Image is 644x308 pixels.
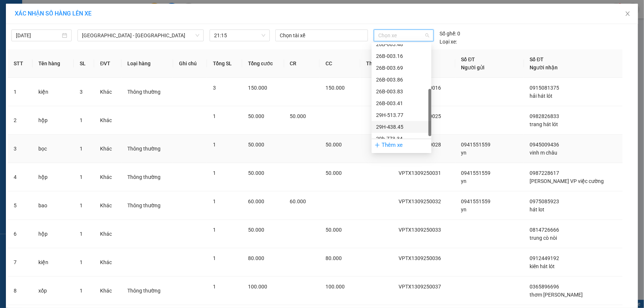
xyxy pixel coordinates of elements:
[530,207,545,212] span: hát lot
[32,277,74,305] td: xốp
[326,85,345,91] span: 150.000
[248,170,264,176] span: 50.000
[625,11,631,17] span: close
[80,117,83,123] span: 1
[8,277,32,305] td: 8
[248,113,264,119] span: 50.000
[173,49,207,78] th: Ghi chú
[376,76,427,84] div: 26B-003.86
[440,30,456,38] span: Số ghế:
[8,220,32,248] td: 6
[32,191,74,220] td: bao
[461,56,475,62] span: Số ĐT
[94,135,121,163] td: Khác
[461,150,467,156] span: yn
[461,170,491,176] span: 0941551559
[248,227,264,233] span: 50.000
[80,174,83,180] span: 1
[530,142,559,148] span: 0945009436
[94,49,121,78] th: ĐVT
[32,78,74,106] td: kiện
[461,142,491,148] span: 0941551559
[399,170,441,176] span: VPTX1309250031
[378,30,429,41] span: Chọn xe
[530,121,558,127] span: trang hát lót
[326,170,342,176] span: 50.000
[530,235,557,241] span: trung cò nòi
[121,163,173,191] td: Thông thường
[372,62,431,74] div: 26B-003.69
[74,49,94,78] th: SL
[16,31,61,39] input: 13/09/2025
[80,203,83,208] span: 1
[360,49,393,78] th: Thu hộ
[213,85,216,91] span: 3
[530,113,559,119] span: 0982826833
[320,49,360,78] th: CC
[290,198,306,204] span: 60.000
[530,93,553,99] span: hải hát lót
[376,40,427,48] div: 26B-003.48
[530,284,559,290] span: 0365896696
[94,220,121,248] td: Khác
[213,284,216,290] span: 1
[326,255,342,261] span: 80.000
[213,113,216,119] span: 1
[195,33,200,38] span: down
[530,150,558,156] span: vinh m châu
[8,78,32,106] td: 1
[32,135,74,163] td: bọc
[213,170,216,176] span: 1
[376,99,427,107] div: 26B-003.41
[213,227,216,233] span: 1
[372,139,431,152] div: Thêm xe
[376,87,427,96] div: 26B-003.83
[121,191,173,220] td: Thông thường
[214,30,265,41] span: 21:15
[9,53,129,66] b: GỬI : VP [PERSON_NAME]
[32,163,74,191] td: hộp
[8,191,32,220] td: 5
[399,227,441,233] span: VPTX1309250033
[399,255,441,261] span: VPTX1309250036
[376,135,427,143] div: 29h-773.34
[375,142,380,148] span: plus
[376,111,427,119] div: 29H-513.77
[376,123,427,131] div: 29H-438.45
[94,106,121,135] td: Khác
[8,49,32,78] th: STT
[69,27,309,37] li: Hotline: 0965551559
[530,255,559,261] span: 0912449192
[32,106,74,135] td: hộp
[121,135,173,163] td: Thông thường
[461,207,467,212] span: yn
[94,277,121,305] td: Khác
[207,49,242,78] th: Tổng SL
[8,163,32,191] td: 4
[376,64,427,72] div: 26B-003.69
[248,255,264,261] span: 80.000
[8,248,32,277] td: 7
[8,135,32,163] td: 3
[69,18,309,27] li: Số 378 [PERSON_NAME] ( trong nhà khách [GEOGRAPHIC_DATA])
[242,49,284,78] th: Tổng cước
[440,38,457,46] span: Loại xe:
[461,65,485,70] span: Người gửi
[530,178,604,184] span: [PERSON_NAME] VP việc cường
[372,121,431,133] div: 29H-438.45
[326,142,342,148] span: 50.000
[80,259,83,265] span: 1
[213,142,216,148] span: 1
[8,106,32,135] td: 2
[80,231,83,237] span: 1
[121,277,173,305] td: Thông thường
[372,38,431,50] div: 26B-003.48
[94,78,121,106] td: Khác
[530,56,544,62] span: Số ĐT
[213,255,216,261] span: 1
[94,191,121,220] td: Khác
[530,292,583,298] span: thơm [PERSON_NAME]
[530,263,555,269] span: kiên hát lót
[530,198,559,204] span: 0975085923
[326,284,345,290] span: 100.000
